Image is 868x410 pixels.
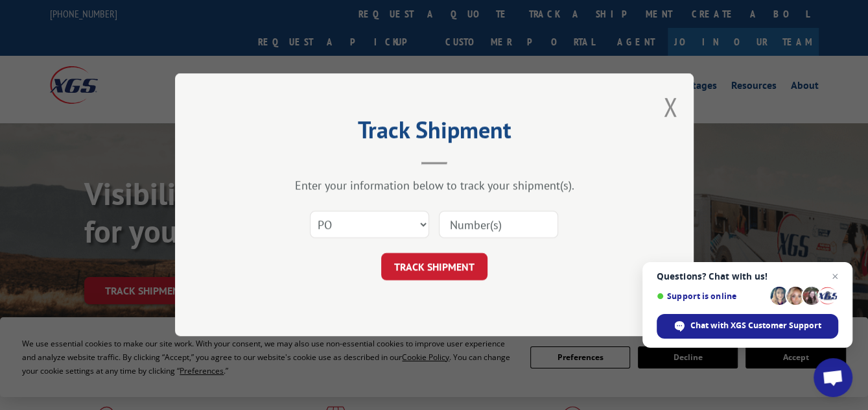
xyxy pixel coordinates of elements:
[690,320,821,332] span: Chat with XGS Customer Support
[381,254,487,281] button: TRACK SHIPMENT
[439,211,558,239] input: Number(s)
[240,178,629,193] div: Enter your information below to track your shipment(s).
[657,271,838,282] span: Questions? Chat with us!
[827,269,843,284] span: Close chat
[657,291,766,301] span: Support is online
[240,121,629,145] h2: Track Shipment
[814,358,852,397] div: Open chat
[663,90,677,124] button: Close modal
[657,314,838,339] div: Chat with XGS Customer Support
